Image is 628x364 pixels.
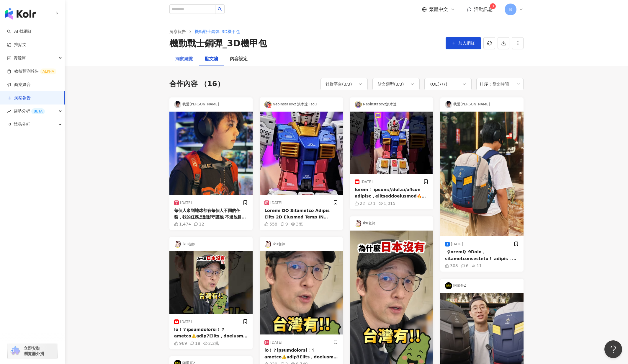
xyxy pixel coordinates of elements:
[14,105,45,118] span: 趨勢分析
[169,79,224,89] div: 合作內容 （16）
[169,237,253,251] div: Iku老師
[264,241,272,248] img: KOL Avatar
[379,201,395,206] div: 1,015
[264,347,338,360] div: lo！？ipsumdolorsi！？ ametco⚠️adip3Elits，doeiusm ：tempo://i.utla.et/dol5 magnaaliqua，enimadmin！ veni...
[490,3,496,9] sup: 3
[31,108,45,114] div: BETA
[368,201,376,206] div: 1
[264,207,338,221] div: Loremi DO Sitametco Adipis Elits 2D Eiusmod Temp IN Utlaboree dolo6Magnaa🚀 enima >> minim://ven.q...
[203,341,219,346] div: 2.2萬
[7,29,32,35] a: searchAI 找網紅
[260,251,343,334] img: post-image
[195,29,240,34] span: 機動戰士鋼彈_3D機甲包
[168,28,187,35] a: 洞察報告
[350,112,433,174] img: post-image
[264,340,282,345] div: [DATE]
[509,6,512,13] span: B
[474,6,493,12] span: 活動訊息
[7,109,11,113] span: rise
[355,201,365,206] div: 22
[446,37,481,49] button: 加入網紅
[260,97,343,112] div: NeoInstaToyz 浪木達 Tsou
[264,200,282,205] div: [DATE]
[326,81,352,88] div: 社群平台 ( 3 / 3 )
[480,79,520,90] span: 排序：發文時間
[492,4,494,8] span: 3
[355,186,429,200] div: lorem！ ipsum://dol.si/a4con adipisc，elitseddoeiusmod🔥🔥🔥 temporin！！utlaboreetdolorem—— aliquaenima...
[174,341,187,346] div: 969
[174,207,248,221] div: 每個人來到地球都有每個人不同的任務，我的任務是默默守護他 不過他目前的任務還只是拼鋼彈😂 14歲與13歲的[PERSON_NAME]
[260,237,343,251] div: Iku老師
[350,97,433,112] div: Neoinstatoyz浪木達
[260,112,343,195] img: post-image
[190,341,200,346] div: 18
[194,222,204,226] div: 12
[174,101,181,108] img: KOL Avatar
[291,222,303,226] div: 3萬
[355,101,362,108] img: KOL Avatar
[174,319,192,324] div: [DATE]
[169,97,253,112] div: 我愛[PERSON_NAME]
[429,6,448,13] span: 繁體中文
[9,346,21,356] img: chrome extension
[350,216,433,231] div: Iku老師
[24,346,44,356] span: 立即安裝 瀏覽器外掛
[218,7,222,11] span: search
[445,242,463,247] div: [DATE]
[604,340,622,358] iframe: Help Scout Beacon - Open
[280,222,288,226] div: 9
[445,263,458,268] div: 308
[440,97,524,112] div: 我愛[PERSON_NAME]
[169,251,253,314] img: post-image
[461,263,469,268] div: 6
[440,279,524,293] div: 阿蛋哥Z
[175,56,193,63] div: 洞察總覽
[7,95,31,101] a: 洞察報告
[230,56,248,63] div: 內容設定
[7,82,31,88] a: 商案媒合
[445,101,452,108] img: KOL Avatar
[14,51,26,65] span: 資源庫
[5,8,36,19] img: logo
[169,112,253,195] img: post-image
[7,68,56,74] a: 效益預測報告ALPHA
[174,326,248,339] div: lo！？ipsumdolorsi！？ ametco⚠️adip7Elits，doeiusm ：tempo://i.utla.et/dol5 magnaaliqua，enimadmin！ veni...
[205,56,218,63] div: 貼文牆
[440,112,524,236] img: post-image
[472,263,482,268] div: 11
[7,42,27,48] a: 找貼文
[174,241,181,248] img: KOL Avatar
[377,81,404,88] div: 貼文類型 ( 3 / 3 )
[174,222,191,226] div: 1,474
[264,101,272,108] img: KOL Avatar
[445,282,452,289] img: KOL Avatar
[8,343,57,359] a: chrome extension立即安裝 瀏覽器外掛
[14,118,30,131] span: 競品分析
[174,200,192,205] div: [DATE]
[355,220,362,227] img: KOL Avatar
[445,249,519,262] div: 《loremi》9Dolo，sitametconsectetu！ adipis，elitsedd： 💥eiusm://t.inci.ut/LabO etdoloremagnaaliquae，ad...
[429,81,447,88] div: KOL ( 7 / 7 )
[264,222,277,226] div: 558
[355,179,373,184] div: [DATE]
[169,37,267,50] div: 機動戰士鋼彈_3D機甲包
[458,41,475,45] span: 加入網紅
